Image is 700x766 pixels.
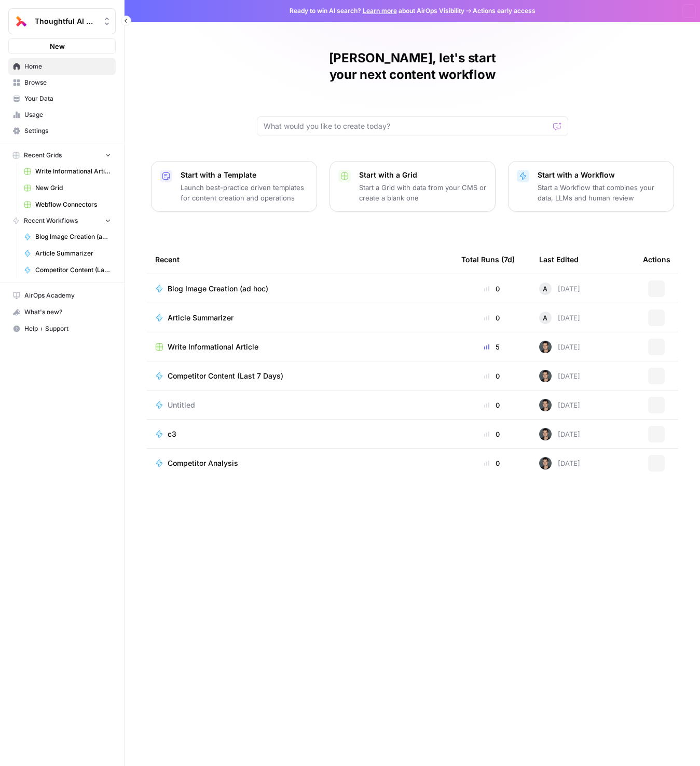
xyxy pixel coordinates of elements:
[543,313,547,323] span: A
[19,180,116,196] a: New Grid
[538,170,665,180] p: Start with a Workflow
[19,196,116,213] a: Webflow Connectors
[181,170,308,180] p: Start with a Template
[538,182,665,203] p: Start a Workflow that combines your data, LLMs and human review
[8,106,116,123] a: Usage
[155,284,445,294] a: Blog Image Creation (ad hoc)
[151,161,317,212] button: Start with a TemplateLaunch best-practice driven templates for content creation and operations
[359,170,487,180] p: Start with a Grid
[19,262,116,278] a: Competitor Content (Last 7 Days)
[155,371,445,381] a: Competitor Content (Last 7 Days)
[24,324,111,333] span: Help + Support
[461,245,515,274] div: Total Runs (7d)
[543,284,547,294] span: A
[24,78,111,87] span: Browse
[168,342,258,352] span: Write Informational Article
[8,8,116,34] button: Workspace: Thoughtful AI Content Engine
[461,458,523,468] div: 0
[24,151,62,160] span: Recent Grids
[257,50,568,83] h1: [PERSON_NAME], let's start your next content workflow
[168,313,234,323] span: Article Summarizer
[461,342,523,352] div: 5
[35,265,111,275] span: Competitor Content (Last 7 Days)
[359,182,487,203] p: Start a Grid with data from your CMS or create a blank one
[8,304,116,320] button: What's new?
[8,38,116,54] button: New
[539,341,552,353] img: klt2gisth7jypmzdkryddvk9ywnb
[155,342,445,352] a: Write Informational Article
[539,457,552,469] img: klt2gisth7jypmzdkryddvk9ywnb
[8,123,116,139] a: Settings
[473,6,536,16] span: Actions early access
[181,182,308,203] p: Launch best-practice driven templates for content creation and operations
[8,213,116,229] button: Recent Workflows
[461,429,523,439] div: 0
[35,167,111,176] span: Write Informational Article
[539,370,580,382] div: [DATE]
[35,232,111,241] span: Blog Image Creation (ad hoc)
[24,62,111,71] span: Home
[24,216,78,225] span: Recent Workflows
[539,370,552,382] img: klt2gisth7jypmzdkryddvk9ywnb
[24,110,111,119] span: Usage
[50,41,65,51] span: New
[155,429,445,439] a: c3
[643,245,670,274] div: Actions
[24,94,111,103] span: Your Data
[461,371,523,381] div: 0
[290,6,464,16] span: Ready to win AI search? about AirOps Visibility
[8,320,116,337] button: Help + Support
[8,74,116,91] a: Browse
[539,428,580,440] div: [DATE]
[155,458,445,468] a: Competitor Analysis
[461,313,523,323] div: 0
[461,400,523,410] div: 0
[168,400,195,410] span: Untitled
[168,371,283,381] span: Competitor Content (Last 7 Days)
[8,287,116,304] a: AirOps Academy
[19,163,116,180] a: Write Informational Article
[155,313,445,323] a: Article Summarizer
[168,284,268,294] span: Blog Image Creation (ad hoc)
[539,283,580,295] div: [DATE]
[35,200,111,209] span: Webflow Connectors
[508,161,674,212] button: Start with a WorkflowStart a Workflow that combines your data, LLMs and human review
[8,147,116,163] button: Recent Grids
[19,245,116,262] a: Article Summarizer
[12,12,31,31] img: Thoughtful AI Content Engine Logo
[24,291,111,300] span: AirOps Academy
[9,304,115,320] div: What's new?
[35,249,111,258] span: Article Summarizer
[24,126,111,136] span: Settings
[35,16,98,26] span: Thoughtful AI Content Engine
[8,90,116,107] a: Your Data
[539,341,580,353] div: [DATE]
[539,399,552,411] img: klt2gisth7jypmzdkryddvk9ywnb
[155,400,445,410] a: Untitled
[539,457,580,469] div: [DATE]
[19,229,116,245] a: Blog Image Creation (ad hoc)
[8,58,116,75] a: Home
[35,183,111,193] span: New Grid
[155,245,445,274] div: Recent
[168,429,176,439] span: c3
[264,121,549,131] input: What would you like to create today?
[539,399,580,411] div: [DATE]
[330,161,496,212] button: Start with a GridStart a Grid with data from your CMS or create a blank one
[539,245,579,274] div: Last Edited
[539,428,552,440] img: klt2gisth7jypmzdkryddvk9ywnb
[363,7,397,15] a: Learn more
[461,284,523,294] div: 0
[539,312,580,324] div: [DATE]
[168,458,238,468] span: Competitor Analysis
